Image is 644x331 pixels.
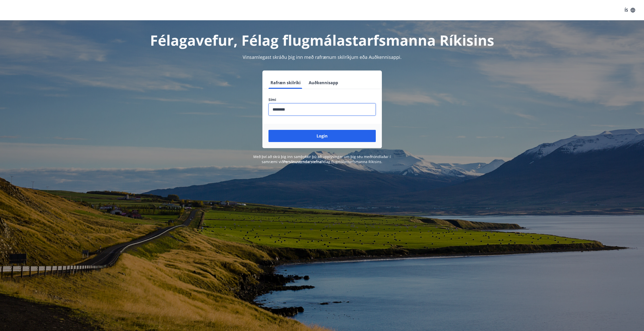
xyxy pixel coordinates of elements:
span: Vinsamlegast skráðu þig inn með rafrænum skilríkjum eða Auðkennisappi. [243,54,402,60]
button: Auðkennisapp [307,77,340,89]
a: Persónuverndarstefna [283,159,321,164]
label: Sími [268,97,376,102]
button: ÍS [622,6,638,15]
button: Login [268,130,376,142]
button: Rafræn skilríki [268,77,303,89]
span: Með því að skrá þig inn samþykkir þú að upplýsingar um þig séu meðhöndlaðar í samræmi við Félag f... [253,154,391,164]
h1: Félagavefur, Félag flugmálastarfsmanna Ríkisins [146,30,498,50]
